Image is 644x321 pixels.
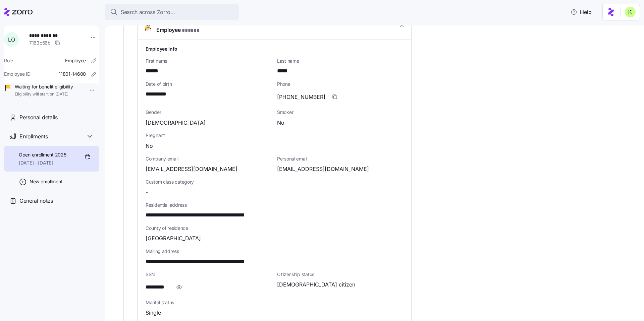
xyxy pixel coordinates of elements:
[146,271,272,278] span: SSN
[146,225,403,232] span: County of residence
[30,178,62,185] span: New enrollment
[19,113,58,122] span: Personal details
[8,37,15,42] span: L O
[277,280,355,289] span: [DEMOGRAPHIC_DATA] citizen
[277,81,403,87] span: Phone
[105,4,239,20] button: Search across Zorro...
[146,179,272,185] span: Custom class category
[146,188,148,196] span: -
[277,93,325,101] span: [PHONE_NUMBER]
[277,119,284,127] span: No
[146,45,403,52] h1: Employee info
[146,165,237,173] span: [EMAIL_ADDRESS][DOMAIN_NAME]
[121,8,175,16] span: Search across Zorro...
[4,57,13,64] span: Role
[146,234,201,243] span: [GEOGRAPHIC_DATA]
[625,7,636,17] img: 0d5040ea9766abea509702906ec44285
[19,159,66,166] span: [DATE] - [DATE]
[4,71,31,77] span: Employee ID
[156,18,218,34] span: Employee
[146,248,403,255] span: Mailing address
[146,309,161,317] span: Single
[146,202,403,208] span: Residential address
[146,119,206,127] span: [DEMOGRAPHIC_DATA]
[146,155,272,162] span: Company email
[29,40,51,46] span: 7163c56b
[565,5,597,19] button: Help
[146,58,272,64] span: First name
[59,71,86,77] span: 11801-14600
[277,109,403,116] span: Smoker
[277,271,403,278] span: Citizenship status
[277,155,403,162] span: Personal email
[277,58,403,64] span: Last name
[146,81,272,87] span: Date of birth
[19,132,48,141] span: Enrollments
[15,91,73,97] span: Eligibility will start on [DATE]
[19,151,66,158] span: Open enrollment 2025
[146,109,272,116] span: Gender
[277,165,369,173] span: [EMAIL_ADDRESS][DOMAIN_NAME]
[146,299,272,306] span: Marital status
[15,83,73,90] span: Waiting for benefit eligibility
[571,8,592,16] span: Help
[146,142,153,150] span: No
[65,57,86,64] span: Employee
[19,197,53,205] span: General notes
[146,132,403,139] span: Pregnant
